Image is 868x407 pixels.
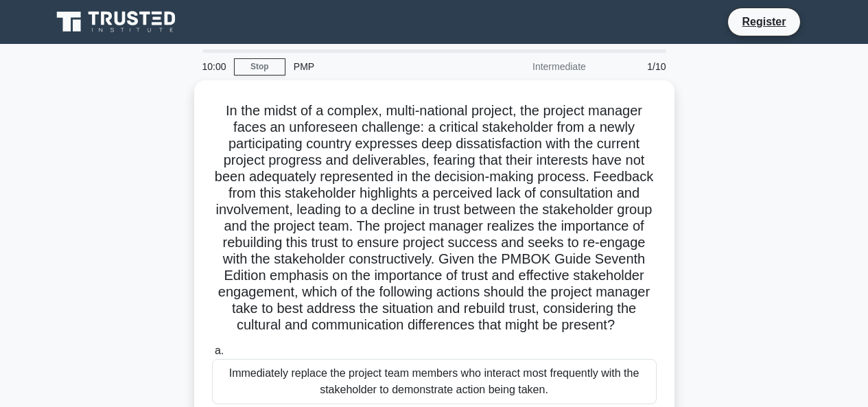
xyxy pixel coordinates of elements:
span: a. [215,345,224,356]
div: Immediately replace the project team members who interact most frequently with the stakeholder to... [212,359,657,404]
div: Intermediate [474,53,594,80]
a: Register [734,13,794,30]
div: 1/10 [594,53,675,80]
a: Stop [234,58,285,75]
div: PMP [285,53,474,80]
h5: In the midst of a complex, multi-national project, the project manager faces an unforeseen challe... [211,102,658,334]
div: 10:00 [194,53,234,80]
